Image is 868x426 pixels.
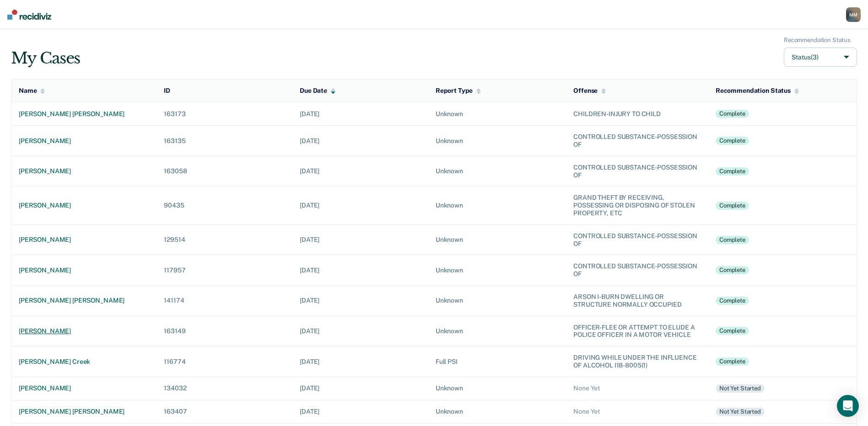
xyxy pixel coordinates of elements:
[428,156,566,186] td: Unknown
[292,316,428,346] td: [DATE]
[573,133,701,149] div: CONTROLLED SUBSTANCE-POSSESSION OF
[716,137,749,145] div: Complete
[428,186,566,224] td: Unknown
[156,316,292,346] td: 163149
[19,87,45,95] div: Name
[428,255,566,286] td: Unknown
[156,156,292,186] td: 163058
[573,164,701,179] div: CONTROLLED SUBSTANCE-POSSESSION OF
[573,324,701,339] div: OFFICER-FLEE OR ATTEMPT TO ELUDE A POLICE OFFICER IN A MOTOR VEHICLE
[784,37,851,44] div: Recommendation Status
[19,110,149,118] div: [PERSON_NAME] [PERSON_NAME]
[573,354,701,369] div: DRIVING WHILE UNDER THE INFLUENCE OF ALCOHOL I18-8005(1)
[716,167,749,176] div: Complete
[19,384,149,392] div: [PERSON_NAME]
[19,408,149,415] div: [PERSON_NAME] [PERSON_NAME]
[292,377,428,400] td: [DATE]
[19,236,149,244] div: [PERSON_NAME]
[716,266,749,274] div: Complete
[164,87,170,95] div: ID
[7,10,51,20] img: Recidiviz
[156,186,292,224] td: 90435
[19,167,149,175] div: [PERSON_NAME]
[156,346,292,377] td: 116774
[156,285,292,316] td: 141174
[156,255,292,286] td: 117957
[716,202,749,210] div: Complete
[292,126,428,156] td: [DATE]
[784,48,857,67] button: Status(3)
[156,400,292,423] td: 163407
[716,327,749,335] div: Complete
[292,346,428,377] td: [DATE]
[156,224,292,255] td: 129514
[846,7,861,22] div: M M
[716,357,749,366] div: Complete
[716,87,799,95] div: Recommendation Status
[573,194,701,217] div: GRAND THEFT BY RECEIVING, POSSESSING OR DISPOSING OF STOLEN PROPERTY, ETC
[11,49,80,68] div: My Cases
[292,186,428,224] td: [DATE]
[716,297,749,305] div: Complete
[846,7,861,22] button: MM
[428,102,566,126] td: Unknown
[292,224,428,255] td: [DATE]
[573,87,606,95] div: Offense
[19,266,149,274] div: [PERSON_NAME]
[428,224,566,255] td: Unknown
[573,262,701,278] div: CONTROLLED SUBSTANCE-POSSESSION OF
[292,400,428,423] td: [DATE]
[292,255,428,286] td: [DATE]
[428,377,566,400] td: Unknown
[573,293,701,309] div: ARSON I-BURN DWELLING OR STRUCTURE NORMALLY OCCUPIED
[156,126,292,156] td: 163135
[428,285,566,316] td: Unknown
[156,102,292,126] td: 163173
[428,316,566,346] td: Unknown
[156,377,292,400] td: 134032
[19,297,149,304] div: [PERSON_NAME] [PERSON_NAME]
[428,346,566,377] td: Full PSI
[292,285,428,316] td: [DATE]
[436,87,481,95] div: Report Type
[716,384,765,393] div: Not yet started
[573,408,701,415] div: None Yet
[428,126,566,156] td: Unknown
[19,358,149,366] div: [PERSON_NAME] creek
[573,384,701,392] div: None Yet
[428,400,566,423] td: Unknown
[716,408,765,416] div: Not yet started
[716,236,749,244] div: Complete
[19,137,149,145] div: [PERSON_NAME]
[837,395,859,417] div: Open Intercom Messenger
[716,110,749,118] div: Complete
[573,110,701,118] div: CHILDREN-INJURY TO CHILD
[19,202,149,209] div: [PERSON_NAME]
[292,102,428,126] td: [DATE]
[292,156,428,186] td: [DATE]
[300,87,335,95] div: Due Date
[573,232,701,248] div: CONTROLLED SUBSTANCE-POSSESSION OF
[19,327,149,335] div: [PERSON_NAME]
